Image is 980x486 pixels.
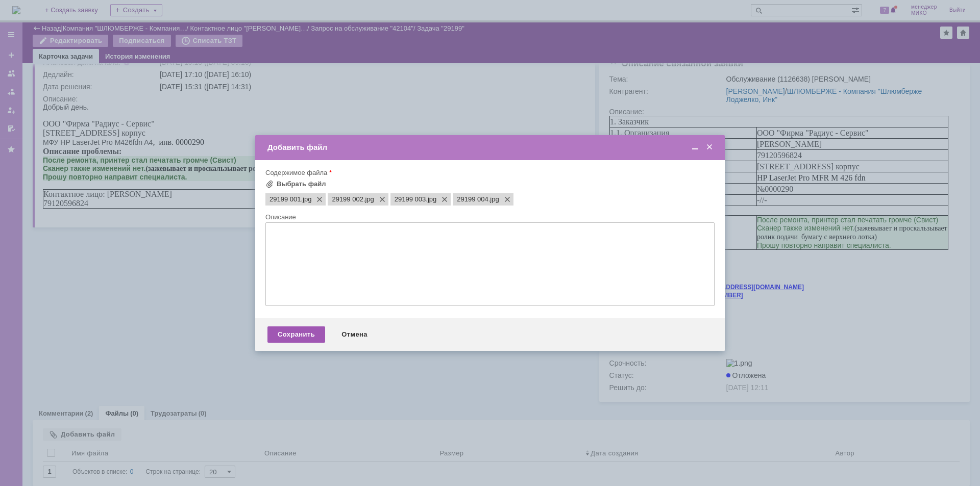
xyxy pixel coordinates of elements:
[267,143,715,152] div: Добавить файл
[1,13,60,21] span: 1.1. Организация
[332,195,363,203] span: 29199 002.jpg
[395,195,426,203] span: 29199 003.jpg
[78,176,134,183] a: [PHONE_NUMBER]
[704,143,715,152] span: Закрыть
[148,100,338,108] div: После ремонта, принтер стал печатать громче (Свист)
[1,87,129,105] span: Контактное лицо: [PERSON_NAME] 79120596824
[1,46,92,55] span: 1.4. Размещение аппарата
[148,109,338,125] span: (зажевывает и проскальзывает ролик подачи бумагу с верхнего лотка)
[148,13,259,21] span: ООО "Фирма "Радиус - Сервис"
[277,180,326,188] div: Выбрать файл
[265,169,713,176] div: Содержимое файла
[363,195,374,203] span: 29199 002.jpg
[1,35,90,44] span: 1.3. Контактный телефон
[426,195,436,203] span: 29199 003.jpg
[148,24,212,33] span: [PERSON_NAME]
[148,58,256,66] span: HP LaserJet Pro MFR M 426 fdn
[1,2,39,10] span: 1. Заказчик
[1,24,52,33] span: 1.2. Заявитель
[1,80,87,89] span: 1.7. Состояние гарантии
[148,80,158,89] span: -//-
[148,35,192,44] span: 79120596824
[148,69,184,78] span: №0000290
[148,108,338,125] div: Сканер также изменений нет.
[488,195,499,203] span: 29199 004.jpg
[88,168,194,175] a: [EMAIL_ADDRESS][DOMAIN_NAME]
[1,90,77,99] span: 2. Содержание заявки
[110,35,161,43] span: , инв. 0000290
[457,195,488,203] span: 29199 004.jpg
[265,214,713,220] div: Описание
[269,195,301,203] span: 29199 001.jpg
[103,62,333,69] strong: (зажевывает и проскальзывает ролик подачи бумагу с верхнего лотка)
[1,58,109,66] span: 1.5. Тип оборудования, модель
[1,69,113,78] span: 1.6. Серийный № оборудования
[301,195,311,203] span: 29199 001.jpg
[690,143,700,152] span: Свернуть (Ctrl + M)
[148,125,338,134] div: Прошу повторно направит специалиста.
[148,46,250,55] span: [STREET_ADDRESS] корпус
[1,112,86,121] span: 2.1. Описание проблемы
